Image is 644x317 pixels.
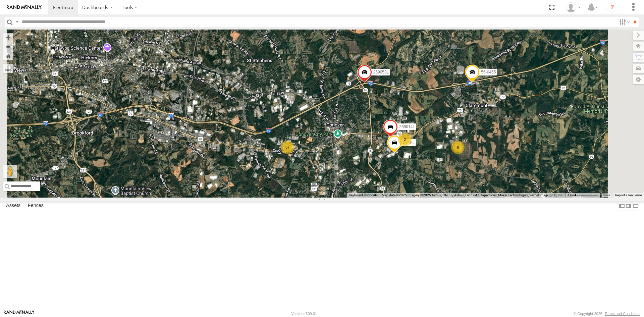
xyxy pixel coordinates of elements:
button: Zoom in [3,33,13,42]
button: Drag Pegman onto the map to open Street View [3,165,17,178]
label: Measure [3,64,13,73]
div: 6 [451,141,465,154]
a: Terms and Conditions [605,312,640,316]
div: © Copyright 2025 - [574,312,640,316]
label: Search Filter Options [616,17,631,27]
button: Zoom out [3,42,13,51]
span: 269014L [399,124,415,129]
i: ? [607,2,618,13]
div: 37 [281,141,294,154]
label: Fences [24,201,47,211]
label: Dock Summary Table to the Right [625,201,632,211]
label: Dock Summary Table to the Left [619,201,625,211]
span: 269053L [373,69,389,74]
a: Terms (opens in new tab) [603,194,610,197]
a: Visit our Website [4,310,35,317]
span: 56-0455 [481,70,496,74]
div: 2 [398,133,412,146]
button: Keyboard shortcuts [349,193,378,198]
div: Zack Abernathy [563,2,583,12]
span: 1 km [568,193,575,197]
div: Version: 309.01 [291,312,317,316]
label: Hide Summary Table [632,201,639,211]
label: Assets [3,201,24,211]
button: Map Scale: 1 km per 64 pixels [566,193,600,198]
a: Report a map error [615,193,642,197]
label: Map Settings [633,75,644,84]
button: Zoom Home [3,51,13,60]
span: Map data ©2025 Imagery ©2025 Airbus, CNES / Airbus, Landsat / Copernicus, Maxar Technologies, Vex... [382,193,563,197]
label: Search Query [14,17,19,27]
img: rand-logo.svg [7,5,42,10]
